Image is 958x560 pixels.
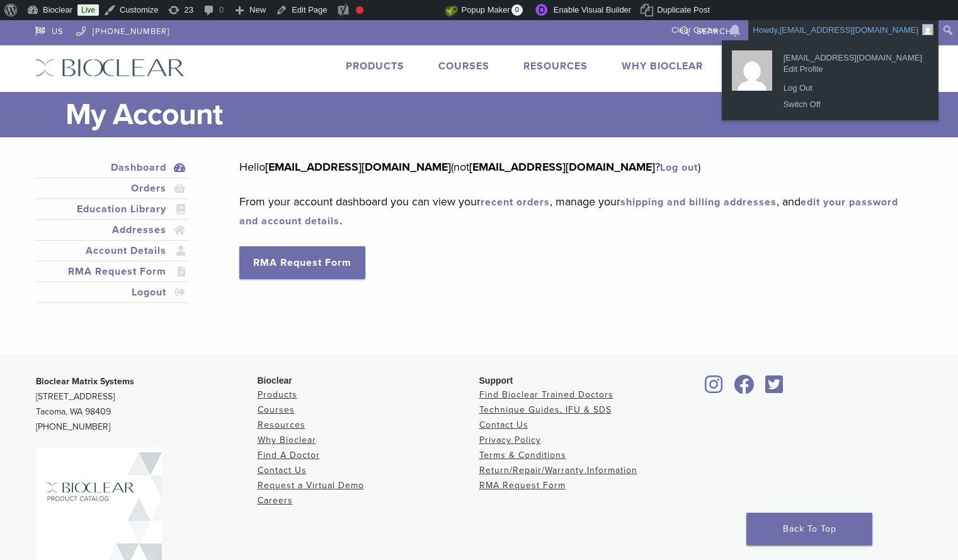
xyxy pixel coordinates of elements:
[258,435,316,445] a: Why Bioclear
[258,404,295,415] a: Courses
[479,465,637,476] a: Return/Repair/Warranty Information
[375,3,445,18] img: Views over 48 hours. Click for more Jetpack Stats.
[660,161,698,174] a: Log out
[36,376,134,387] strong: Bioclear Matrix Systems
[239,192,904,230] p: From your account dashboard you can view your , manage your , and .
[479,404,612,415] a: Technique Guides, IFU & SDS
[722,40,938,120] ul: Howdy, nicholed@bioclearmatrix.com
[523,60,588,72] a: Resources
[479,420,528,430] a: Contact Us
[438,60,489,72] a: Courses
[258,480,364,491] a: Request a Virtual Demo
[479,480,566,491] a: RMA Request Form
[258,389,297,400] a: Products
[479,435,541,445] a: Privacy Policy
[748,20,938,40] a: Howdy,
[38,160,186,175] a: Dashboard
[36,374,258,435] p: [STREET_ADDRESS] Tacoma, WA 98409 [PHONE_NUMBER]
[777,80,928,96] a: Log Out
[511,4,523,16] span: 0
[469,160,655,174] strong: [EMAIL_ADDRESS][DOMAIN_NAME]
[38,243,186,258] a: Account Details
[784,59,922,71] span: Edit Profile
[38,222,186,237] a: Addresses
[777,96,928,113] a: Switch Off
[35,20,64,39] a: US
[35,59,185,77] img: Bioclear
[356,6,363,14] div: Focus keyphrase not set
[258,375,292,386] span: Bioclear
[481,196,550,209] a: recent orders
[38,285,186,300] a: Logout
[239,246,365,279] a: RMA Request Form
[730,382,759,395] a: Bioclear
[622,60,703,72] a: Why Bioclear
[77,4,99,16] a: Live
[746,513,872,546] a: Back To Top
[479,450,566,460] a: Terms & Conditions
[265,160,451,174] strong: [EMAIL_ADDRESS][DOMAIN_NAME]
[38,264,186,279] a: RMA Request Form
[479,389,613,400] a: Find Bioclear Trained Doctors
[258,450,320,460] a: Find A Doctor
[239,157,904,176] p: Hello (not ? )
[701,382,727,395] a: Bioclear
[258,495,293,506] a: Careers
[76,20,169,39] a: [PHONE_NUMBER]
[780,25,918,35] span: [EMAIL_ADDRESS][DOMAIN_NAME]
[258,420,305,430] a: Resources
[35,157,189,318] nav: Account pages
[761,382,788,395] a: Bioclear
[479,375,513,386] span: Support
[346,60,404,72] a: Products
[258,465,307,476] a: Contact Us
[620,196,777,209] a: shipping and billing addresses
[66,92,923,137] h1: My Account
[38,202,186,217] a: Education Library
[667,20,722,40] a: Clear Cache
[38,181,186,196] a: Orders
[784,48,922,59] span: [EMAIL_ADDRESS][DOMAIN_NAME]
